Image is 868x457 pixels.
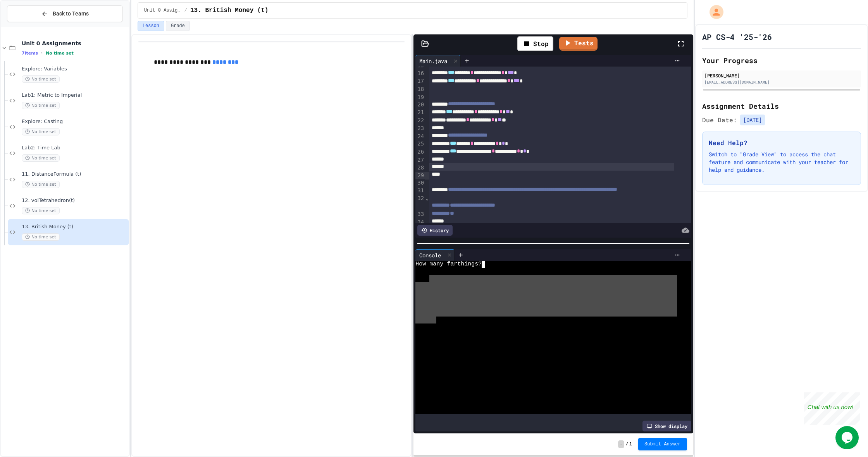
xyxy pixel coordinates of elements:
[184,7,187,14] span: /
[702,55,861,66] h2: Your Progress
[22,75,60,83] span: No time set
[190,6,269,15] span: 13. British Money (t)
[22,171,127,178] span: 11. DistanceFormula (t)
[22,92,127,99] span: Lab1: Metric to Imperial
[22,118,127,125] span: Explore: Casting
[415,70,425,78] div: 16
[22,51,38,56] span: 7 items
[415,249,455,261] div: Console
[618,440,624,448] span: -
[835,426,860,449] iframe: chat widget
[425,195,429,201] span: Fold line
[701,3,725,21] div: My Account
[415,109,425,117] div: 21
[415,77,425,86] div: 17
[22,207,60,214] span: No time set
[702,31,772,42] h1: AP CS-4 '25-'26
[166,21,190,31] button: Grade
[642,421,691,431] div: Show display
[415,156,425,164] div: 27
[144,7,181,14] span: Unit 0 Assignments
[709,151,854,174] p: Switch to "Grade View" to access the chat feature and communicate with your teacher for help and ...
[415,172,425,180] div: 29
[415,148,425,156] div: 26
[644,441,681,447] span: Submit Answer
[415,94,425,101] div: 19
[7,5,123,22] button: Back to Teams
[702,101,861,111] h2: Assignment Details
[22,102,60,109] span: No time set
[415,140,425,148] div: 25
[22,233,60,241] span: No time set
[415,117,425,125] div: 22
[415,187,425,195] div: 31
[415,261,482,268] span: How many farthings?
[22,154,60,162] span: No time set
[638,438,687,450] button: Submit Answer
[704,79,859,85] div: [EMAIL_ADDRESS][DOMAIN_NAME]
[415,133,425,140] div: 24
[415,57,451,65] div: Main.java
[629,441,632,447] span: 1
[415,251,445,259] div: Console
[415,219,425,227] div: 34
[415,195,425,211] div: 32
[22,197,127,204] span: 12. volTetrahedron(t)
[415,179,425,187] div: 30
[415,164,425,172] div: 28
[415,211,425,219] div: 33
[517,36,553,51] div: Stop
[415,55,461,67] div: Main.java
[22,181,60,188] span: No time set
[740,115,765,125] span: [DATE]
[709,138,854,147] h3: Need Help?
[415,125,425,133] div: 23
[22,128,60,135] span: No time set
[704,72,859,79] div: [PERSON_NAME]
[626,441,629,447] span: /
[804,392,860,425] iframe: chat widget
[559,37,598,51] a: Tests
[417,225,453,236] div: History
[22,66,127,72] span: Explore: Variables
[138,21,164,31] button: Lesson
[702,115,737,125] span: Due Date:
[46,51,74,56] span: No time set
[53,10,89,18] span: Back to Teams
[415,86,425,94] div: 18
[415,101,425,109] div: 20
[22,224,127,230] span: 13. British Money (t)
[22,40,127,47] span: Unit 0 Assignments
[22,145,127,151] span: Lab2: Time Lab
[41,50,43,56] span: •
